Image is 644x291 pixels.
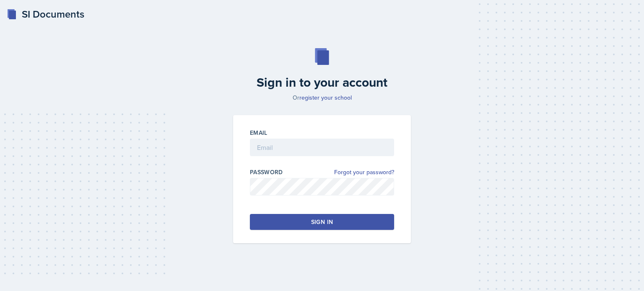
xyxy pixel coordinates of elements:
[299,93,352,102] a: register your school
[250,168,283,176] label: Password
[334,168,394,177] a: Forgot your password?
[311,218,333,226] div: Sign in
[228,75,416,90] h2: Sign in to your account
[250,139,394,156] input: Email
[250,129,267,137] label: Email
[7,7,84,22] a: SI Documents
[228,93,416,102] p: Or
[250,214,394,230] button: Sign in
